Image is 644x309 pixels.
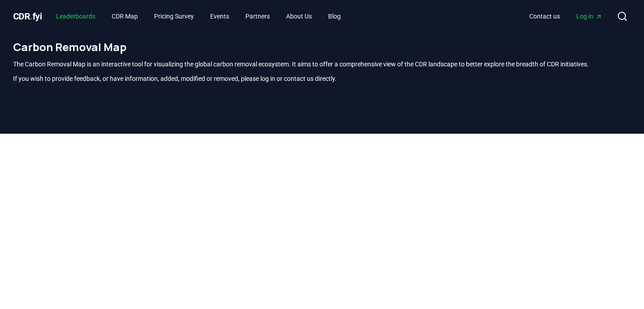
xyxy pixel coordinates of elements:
[321,8,348,24] a: Blog
[238,8,277,24] a: Partners
[49,8,103,24] a: Leaderboards
[49,8,348,24] nav: Main
[13,60,631,69] p: The Carbon Removal Map is an interactive tool for visualizing the global carbon removal ecosystem...
[576,12,602,21] span: Log in
[13,74,631,83] p: If you wish to provide feedback, or have information, added, modified or removed, please log in o...
[30,11,33,22] span: .
[569,8,610,24] a: Log in
[522,8,610,24] nav: Main
[147,8,201,24] a: Pricing Survey
[279,8,319,24] a: About Us
[13,11,42,22] span: CDR fyi
[13,40,631,54] h1: Carbon Removal Map
[104,8,145,24] a: CDR Map
[13,10,42,23] a: CDR.fyi
[203,8,236,24] a: Events
[522,8,567,24] a: Contact us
